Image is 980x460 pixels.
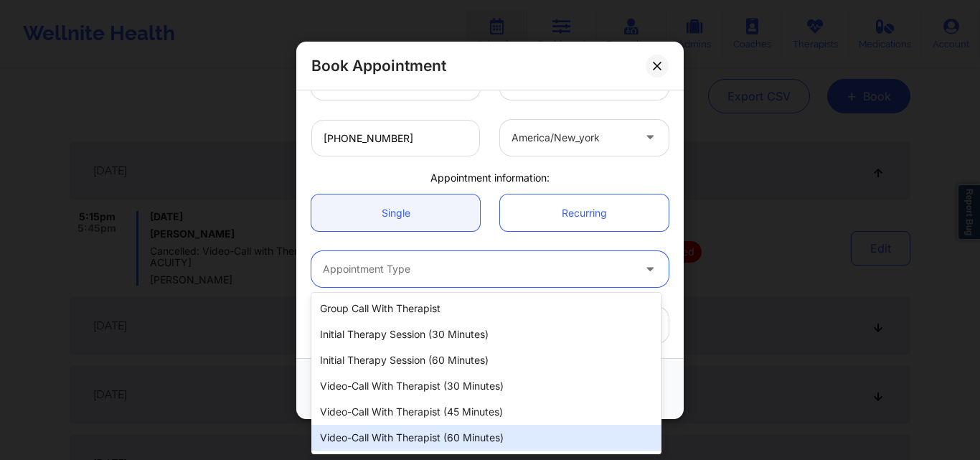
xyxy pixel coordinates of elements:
div: Appointment information: [301,170,679,184]
div: Group Call with Therapist [311,296,661,321]
div: Video-Call with Therapist (45 minutes) [311,399,661,425]
div: [US_STATE] [512,63,633,99]
div: Initial Therapy Session (30 minutes) [311,321,661,347]
a: Recurring [500,194,669,231]
a: Single [311,194,480,231]
div: Video-Call with Therapist (60 minutes) [311,425,661,451]
h2: Book Appointment [311,56,446,75]
div: Initial Therapy Session (60 minutes) [311,347,661,373]
input: Patient's Phone Number [311,119,480,156]
div: america/new_york [512,119,633,155]
div: [GEOGRAPHIC_DATA] [323,63,444,99]
div: Video-Call with Therapist (30 minutes) [311,373,661,399]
